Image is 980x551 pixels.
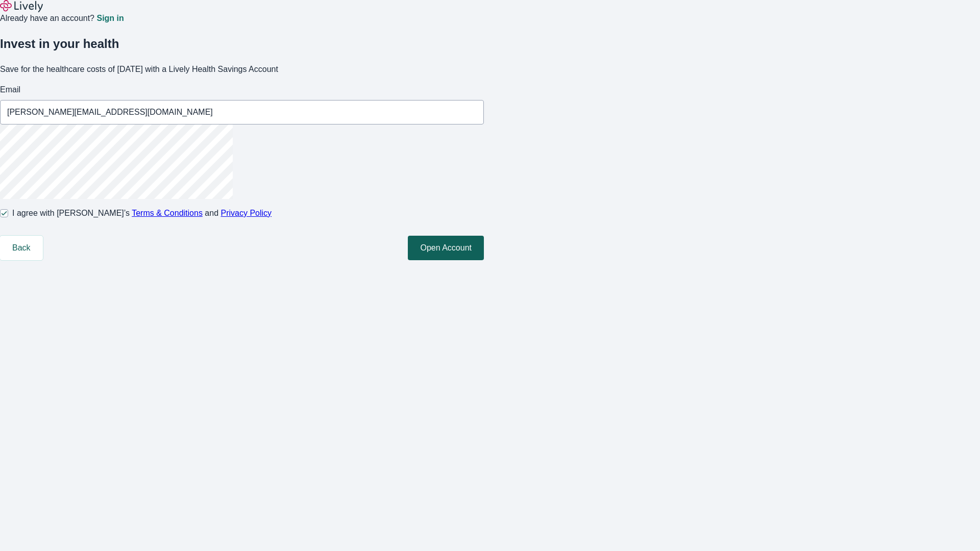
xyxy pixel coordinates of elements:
[408,236,484,260] button: Open Account
[96,14,124,22] a: Sign in
[12,207,272,219] span: I agree with [PERSON_NAME]’s and
[221,209,272,217] a: Privacy Policy
[132,209,203,217] a: Terms & Conditions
